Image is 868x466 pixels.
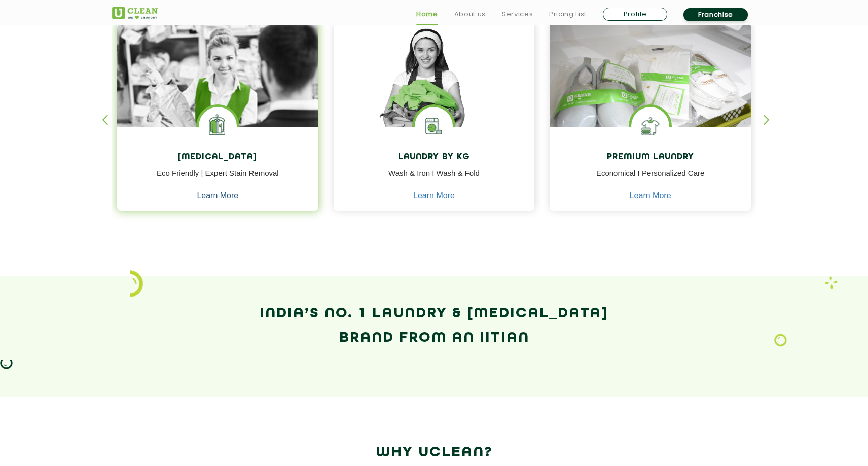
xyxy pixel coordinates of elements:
[112,441,756,465] h2: Why Uclean?
[125,153,311,162] h4: [MEDICAL_DATA]
[197,191,238,200] a: Learn More
[557,153,743,162] h4: Premium Laundry
[125,168,311,191] p: Eco Friendly | Expert Stain Removal
[341,168,527,191] p: Wash & Iron I Wash & Fold
[774,334,787,347] img: Laundry
[630,191,671,200] a: Learn More
[631,107,669,145] img: Shoes Cleaning
[603,8,667,21] a: Profile
[550,23,751,157] img: laundry done shoes and clothes
[341,153,527,162] h4: Laundry by Kg
[502,8,533,20] a: Services
[199,107,237,145] img: Laundry Services near me
[112,302,756,350] h2: India’s No. 1 Laundry & [MEDICAL_DATA] Brand from an IITian
[117,23,318,185] img: Drycleaners near me
[683,8,748,21] a: Franchise
[415,107,453,145] img: laundry washing machine
[112,7,158,19] img: UClean Laundry and Dry Cleaning
[825,276,838,289] img: Laundry wash and iron
[549,8,587,20] a: Pricing List
[557,168,743,191] p: Economical I Personalized Care
[334,23,535,157] img: a girl with laundry basket
[454,8,486,20] a: About us
[130,270,143,297] img: icon_2.png
[416,8,438,20] a: Home
[413,191,455,200] a: Learn More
